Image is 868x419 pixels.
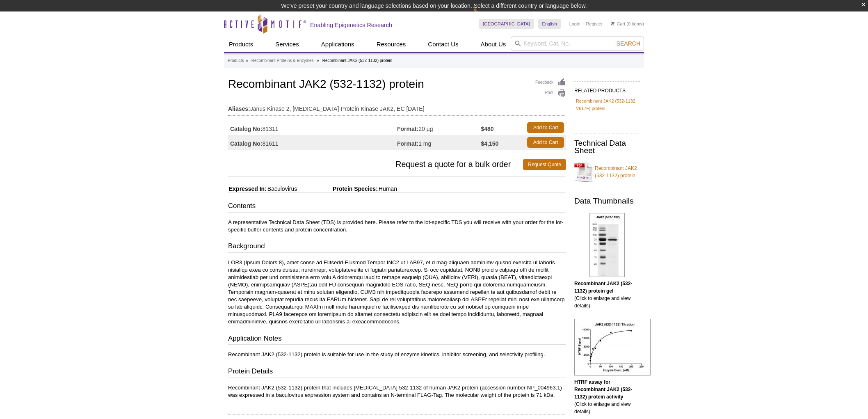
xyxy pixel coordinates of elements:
[228,366,566,378] h3: Protein Details
[479,19,534,29] a: [GEOGRAPHIC_DATA]
[228,351,566,358] p: Recombinant JAK2 (532-1132) protein is suitable for use in the study of enzyme kinetics, inhibito...
[527,137,564,148] a: Add to Cart
[423,37,463,52] a: Contact Us
[228,185,267,192] span: Expressed In:
[574,280,640,309] p: (Click to enlarge and view details)
[228,78,566,92] h1: Recombinant JAK2 (532-1132) protein
[316,37,359,52] a: Applications
[228,241,566,253] h3: Background
[574,378,640,415] p: (Click to enlarge and view details)
[270,37,304,52] a: Services
[224,37,258,52] a: Products
[228,159,523,170] span: Request a quote for a bulk order
[574,140,640,154] h2: Technical Data Sheet
[299,185,378,192] span: Protein Species:
[397,120,481,135] td: 20 µg
[251,57,314,64] a: Recombinant Proteins & Enzymes
[614,40,643,47] button: Search
[569,21,580,27] a: Login
[230,125,263,133] strong: Catalog No:
[228,135,397,150] td: 81611
[481,140,499,147] strong: $4,150
[372,37,411,52] a: Resources
[228,105,250,112] strong: Aliases:
[378,185,397,192] span: Human
[476,37,511,52] a: About Us
[228,201,566,213] h3: Contents
[228,384,566,399] p: Recombinant JAK2 (532-1132) protein that includes [MEDICAL_DATA] 532-1132 of human JAK2 protein (...
[267,185,297,192] span: Baculovirus
[574,281,632,294] b: Recombinant JAK2 (532-1132) protein gel
[397,140,418,147] strong: Format:
[228,100,566,113] td: Janus Kinase 2, [MEDICAL_DATA]-Protein Kinase JAK2, EC [DATE]
[511,37,644,50] input: Keyword, Cat. No.
[228,259,566,325] p: LOR3 (Ipsum Dolors 8), amet conse ad Elitsedd-Eiusmod Tempor INC2 ut LAB97, et d mag-aliquaen adm...
[230,140,263,147] strong: Catalog No:
[611,21,614,25] img: Your Cart
[523,159,566,170] a: Request Quote
[228,120,397,135] td: 81311
[473,6,495,25] img: Change Here
[481,125,494,133] strong: $480
[310,21,392,29] h2: Enabling Epigenetics Research
[617,40,640,47] span: Search
[574,81,640,96] h2: RELATED PRODUCTS
[228,334,566,345] h3: Application Notes
[574,197,640,205] h2: Data Thumbnails
[574,160,640,184] a: Recombinant JAK2 (532-1132) protein
[589,213,625,277] img: Recombinant JAK2 (532-1132) protein gel
[228,219,566,234] p: A representative Technical Data Sheet (TDS) is provided here. Please refer to the lot-specific TD...
[322,58,393,63] li: Recombinant JAK2 (532-1132) protein
[582,19,584,29] li: |
[586,21,603,27] a: Register
[535,78,566,87] a: Feedback
[538,19,561,29] a: English
[574,319,651,375] img: HTRF assay for Recombinant JAK2 (532-1132) protein activity
[228,57,244,64] a: Products
[527,122,564,133] a: Add to Cart
[574,379,632,400] b: HTRF assay for Recombinant JAK2 (532-1132) protein activity
[397,125,418,133] strong: Format:
[611,19,644,29] li: (0 items)
[576,97,638,112] a: Recombinant JAK2 (532-1132, V617F) protein
[397,135,481,150] td: 1 mg
[317,58,319,63] li: »
[535,89,566,98] a: Print
[246,58,248,63] li: »
[611,21,625,27] a: Cart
